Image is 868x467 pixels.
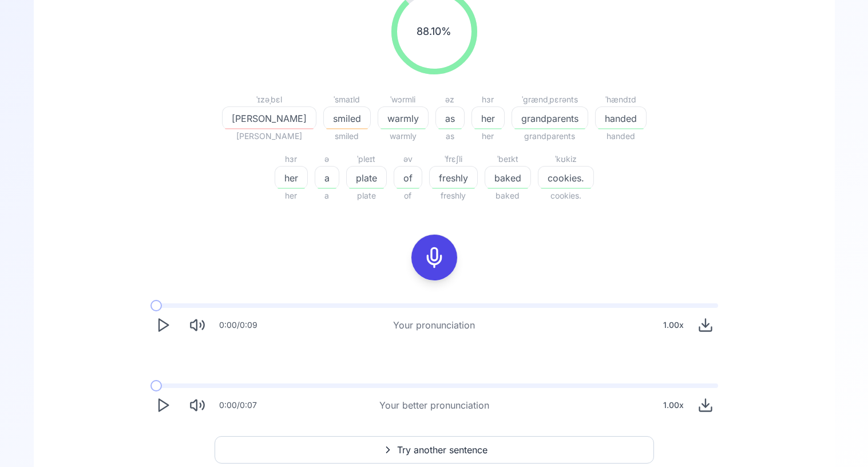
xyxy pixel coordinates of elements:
[436,112,464,125] span: as
[472,112,504,125] span: her
[275,189,308,203] span: her
[378,112,428,125] span: warmly
[471,129,505,143] span: her
[393,318,475,332] div: Your pronunciation
[512,93,588,106] div: ˈɡrændˌpɛrənts
[596,112,646,125] span: handed
[595,93,647,106] div: ˈhændɪd
[219,319,257,331] div: 0:00 / 0:09
[693,393,718,418] button: Download audio
[435,129,465,143] span: as
[538,152,594,166] div: ˈkʊkiz
[378,93,429,106] div: ˈwɔrmli
[512,129,588,143] span: grandparents
[485,152,531,166] div: ˈbeɪkt
[435,106,465,129] button: as
[222,129,316,143] span: [PERSON_NAME]
[693,312,718,338] button: Download audio
[429,152,478,166] div: ˈfrɛʃli
[150,393,176,418] button: Play
[346,166,387,189] button: plate
[315,189,339,203] span: a
[185,393,210,418] button: Mute
[659,394,688,417] div: 1.00 x
[215,436,654,464] button: Try another sentence
[222,106,316,129] button: [PERSON_NAME]
[323,106,371,129] button: smiled
[659,314,688,337] div: 1.00 x
[485,189,531,203] span: baked
[185,312,210,338] button: Mute
[538,189,594,203] span: cookies.
[429,189,478,203] span: freshly
[485,171,530,185] span: baked
[222,93,316,106] div: ˈɪzəˌbɛl
[435,93,465,106] div: əz
[394,152,422,166] div: əv
[323,129,371,143] span: smiled
[417,23,451,39] span: 88.10 %
[538,166,594,189] button: cookies.
[394,171,422,185] span: of
[323,93,371,106] div: ˈsmaɪld
[471,106,505,129] button: her
[315,166,339,189] button: a
[378,106,429,129] button: warmly
[471,93,505,106] div: hɜr
[150,312,176,338] button: Play
[315,171,339,185] span: a
[394,166,422,189] button: of
[430,171,477,185] span: freshly
[394,189,422,203] span: of
[379,398,489,412] div: Your better pronunciation
[429,166,478,189] button: freshly
[219,399,257,411] div: 0:00 / 0:07
[275,171,307,185] span: her
[378,129,429,143] span: warmly
[275,152,308,166] div: hɜr
[346,189,387,203] span: plate
[275,166,308,189] button: her
[324,112,370,125] span: smiled
[512,112,588,125] span: grandparents
[512,106,588,129] button: grandparents
[485,166,531,189] button: baked
[538,171,593,185] span: cookies.
[595,106,647,129] button: handed
[223,112,316,125] span: [PERSON_NAME]
[347,171,386,185] span: plate
[315,152,339,166] div: ə
[397,443,487,457] span: Try another sentence
[595,129,647,143] span: handed
[346,152,387,166] div: ˈpleɪt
